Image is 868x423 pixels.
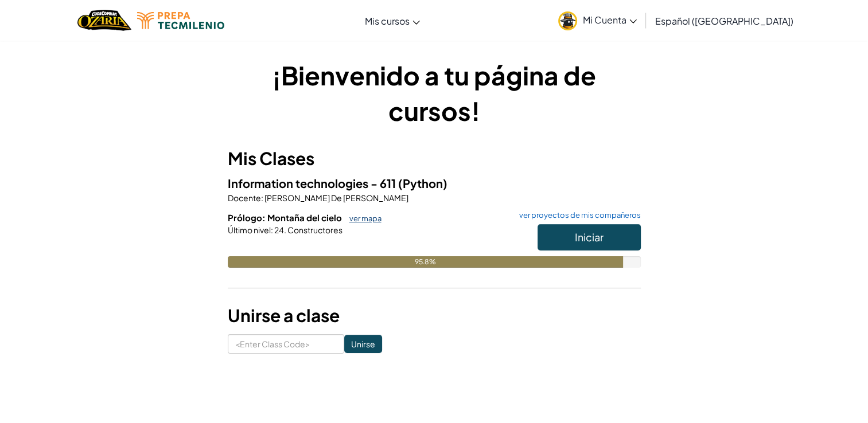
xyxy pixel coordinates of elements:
[228,334,344,354] input: <Enter Class Code>
[365,15,410,27] span: Mis cursos
[228,256,624,268] div: 95.8%
[552,2,643,38] a: Mi Cuenta
[137,12,224,29] img: Tecmilenio logo
[649,5,799,36] a: Español ([GEOGRAPHIC_DATA])
[286,225,342,235] span: Constructores
[77,9,131,32] img: Home
[228,212,344,223] span: Prólogo: Montaña del cielo
[228,303,641,328] h3: Unirse a clase
[513,211,641,219] a: ver proyectos de mis compañeros
[575,230,604,244] span: Iniciar
[77,9,131,32] a: Ozaria by CodeCombat logo
[558,11,577,30] img: avatar
[583,14,637,26] span: Mi Cuenta
[263,193,408,203] span: [PERSON_NAME] De [PERSON_NAME]
[359,5,426,36] a: Mis cursos
[271,225,273,235] span: :
[655,15,793,27] span: Español ([GEOGRAPHIC_DATA])
[228,225,271,235] span: Último nivel
[228,146,641,171] h3: Mis Clases
[398,176,447,190] span: (Python)
[261,193,263,203] span: :
[538,224,641,250] button: Iniciar
[228,193,261,203] span: Docente
[344,214,382,223] a: ver mapa
[228,57,641,128] h1: ¡Bienvenido a tu página de cursos!
[228,176,398,190] span: Information technologies - 611
[344,335,382,353] input: Unirse
[273,225,286,235] span: 24.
